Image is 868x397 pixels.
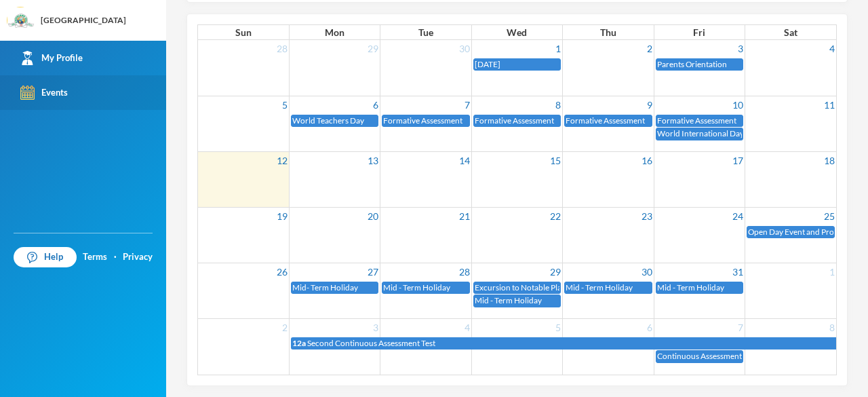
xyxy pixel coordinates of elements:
span: Mid - Term Holiday [566,282,633,292]
span: Formative Assessment [475,115,554,126]
span: 12a [292,338,306,348]
a: 1 [828,263,836,280]
span: Sun [235,26,252,38]
span: World Teachers Day [292,115,364,126]
a: 23 [640,208,654,225]
a: 11 [823,96,836,113]
span: Mon [325,26,344,38]
div: [GEOGRAPHIC_DATA] [41,14,126,26]
a: World International Day of the Girl Child [656,128,743,140]
a: 8 [828,319,836,336]
a: 7 [736,319,745,336]
span: Excursion to Notable Places [475,282,573,292]
a: 18 [823,152,836,169]
a: 28 [275,40,289,57]
a: 19 [275,208,289,225]
span: Wed [507,26,527,38]
span: Sat [784,26,797,38]
span: Second Continuous Assessment Test [307,338,435,348]
a: 13 [366,152,380,169]
a: 15 [549,152,562,169]
a: 1 [554,40,562,57]
div: · [114,250,117,264]
span: World International Day of the Girl Child [657,128,801,138]
a: Help [14,247,77,267]
a: 6 [372,96,380,113]
a: Formative Assessment [656,115,743,128]
span: Continuous Assessment [657,351,742,361]
a: 31 [731,263,745,280]
a: 2 [646,40,654,57]
span: Parents Orientation [657,59,727,69]
a: [DATE] [473,58,561,71]
span: [DATE] [475,59,500,69]
a: Parents Orientation [656,58,743,71]
a: 14 [458,152,471,169]
a: 12a Second Continuous Assessment Test [291,337,836,350]
a: Excursion to Notable Places [473,282,561,295]
a: Formative Assessment [473,115,561,128]
a: Open Day Event and Projects Exhibition [747,226,835,239]
a: 29 [549,263,562,280]
a: Privacy [123,250,153,264]
a: 4 [828,40,836,57]
a: Mid- Term Holiday [291,282,378,295]
a: 29 [366,40,380,57]
span: Mid - Term Holiday [657,282,724,292]
a: 16 [640,152,654,169]
a: 27 [366,263,380,280]
span: Thu [600,26,616,38]
span: Mid - Term Holiday [383,282,450,292]
a: World Teachers Day [291,115,378,128]
a: 26 [275,263,289,280]
a: 20 [366,208,380,225]
a: 17 [731,152,745,169]
div: My Profile [20,51,83,65]
span: Mid- Term Holiday [292,282,358,292]
a: Formative Assessment [564,115,652,128]
span: Fri [693,26,705,38]
span: Mid - Term Holiday [475,295,542,305]
a: Formative Assessment [382,115,469,128]
a: 21 [458,208,471,225]
a: Continuous Assessment [656,350,743,363]
a: Mid - Term Holiday [473,295,561,307]
a: 30 [458,40,471,57]
a: 8 [554,96,562,113]
a: 22 [549,208,562,225]
a: Mid - Term Holiday [382,282,469,295]
a: 28 [458,263,471,280]
a: 30 [640,263,654,280]
a: 5 [281,96,289,113]
img: logo [7,7,35,35]
a: Terms [83,250,107,264]
a: 7 [463,96,471,113]
span: Formative Assessment [566,115,645,126]
a: 3 [736,40,745,57]
div: Events [20,86,68,100]
a: Mid - Term Holiday [656,282,743,295]
a: Mid - Term Holiday [564,282,652,295]
span: Formative Assessment [657,115,736,126]
a: 4 [463,319,471,336]
a: 9 [646,96,654,113]
a: 10 [731,96,745,113]
a: 2 [281,319,289,336]
a: 3 [372,319,380,336]
a: 5 [554,319,562,336]
a: 6 [646,319,654,336]
a: 12 [275,152,289,169]
a: 25 [823,208,836,225]
span: Formative Assessment [383,115,462,126]
span: Tue [418,26,433,38]
a: 24 [731,208,745,225]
